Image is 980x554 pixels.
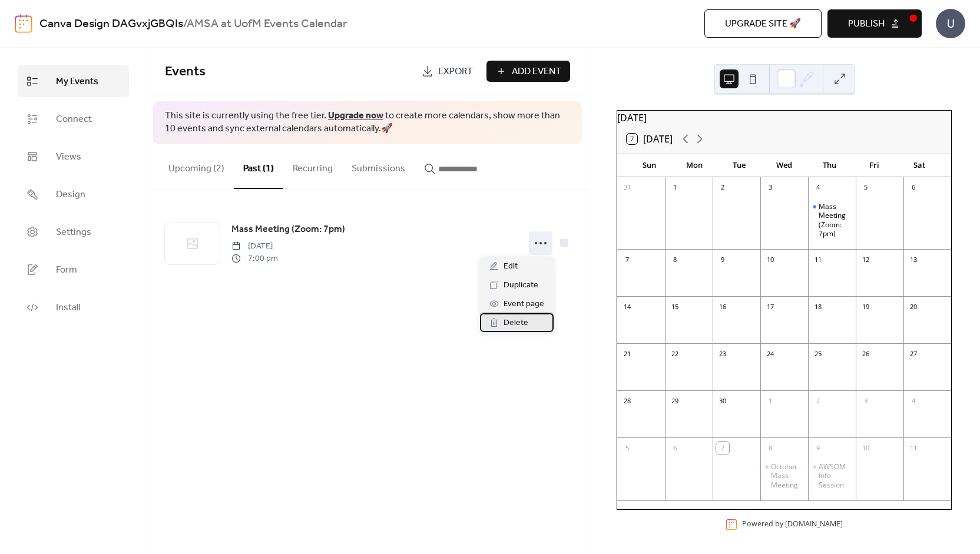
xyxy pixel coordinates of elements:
b: AMSA at UofM Events Calendar [187,13,347,35]
div: 27 [907,347,920,360]
span: 7:00 pm [231,253,278,265]
div: AWSOM Info Session [808,462,856,490]
div: 12 [859,253,872,266]
button: Past (1) [234,144,283,189]
div: 26 [859,347,872,360]
div: 4 [812,181,825,194]
div: 2 [716,181,729,194]
div: Sat [897,154,942,177]
span: Export [438,65,473,79]
div: 9 [716,253,729,266]
div: [DATE] [617,111,951,125]
span: Events [165,59,206,85]
div: 25 [812,347,825,360]
button: Upcoming (2) [159,144,234,188]
div: 10 [859,442,872,455]
div: October Mass Meeting [771,462,803,490]
a: Design [18,178,129,210]
a: Settings [18,216,129,248]
div: 24 [764,347,777,360]
a: My Events [18,65,129,97]
div: 17 [764,300,777,313]
div: Powered by [742,519,843,529]
button: Submissions [342,144,415,188]
div: 8 [764,442,777,455]
div: 6 [907,181,920,194]
div: 5 [859,181,872,194]
b: / [183,13,187,35]
div: AWSOM Info Session [819,462,851,490]
div: October Mass Meeting [760,462,808,490]
div: 21 [621,347,634,360]
a: Upgrade now [328,107,383,125]
span: Event page [504,297,544,311]
a: [DOMAIN_NAME] [785,519,843,529]
div: 11 [907,442,920,455]
span: Edit [504,260,518,274]
a: Install [18,291,129,323]
span: Add Event [512,65,561,79]
button: Recurring [283,144,342,188]
div: 31 [621,181,634,194]
div: 1 [668,181,681,194]
img: logo [15,14,32,33]
div: 23 [716,347,729,360]
div: 7 [621,253,634,266]
div: 5 [621,442,634,455]
button: Upgrade site 🚀 [704,9,822,38]
span: Upgrade site 🚀 [725,17,801,31]
div: 19 [859,300,872,313]
div: 3 [859,394,872,407]
span: Duplicate [504,278,538,293]
span: Mass Meeting (Zoom: 7pm) [231,223,345,237]
button: Publish [827,9,922,38]
div: 28 [621,394,634,407]
a: Mass Meeting (Zoom: 7pm) [231,222,345,237]
button: Add Event [486,61,570,82]
div: Wed [762,154,807,177]
div: 18 [812,300,825,313]
div: Sun [627,154,671,177]
div: Mon [672,154,717,177]
div: 9 [812,442,825,455]
a: Views [18,141,129,172]
div: U [936,9,965,38]
div: Fri [852,154,896,177]
span: My Events [56,75,98,89]
a: Canva Design DAGvxjGBQIs [39,13,183,35]
div: 16 [716,300,729,313]
div: 11 [812,253,825,266]
div: 4 [907,394,920,407]
div: 13 [907,253,920,266]
a: Export [413,61,482,82]
span: Connect [56,112,92,127]
div: 29 [668,394,681,407]
div: 8 [668,253,681,266]
span: Views [56,150,81,164]
div: 3 [764,181,777,194]
span: Publish [848,17,885,31]
div: 15 [668,300,681,313]
span: This site is currently using the free tier. to create more calendars, show more than 10 events an... [165,110,570,136]
span: Design [56,188,85,202]
div: Mass Meeting (Zoom: 7pm) [819,202,851,238]
div: 6 [668,442,681,455]
div: 30 [716,394,729,407]
div: 20 [907,300,920,313]
div: Thu [807,154,852,177]
span: Settings [56,225,91,240]
div: 10 [764,253,777,266]
div: 7 [716,442,729,455]
a: Form [18,254,129,286]
div: 14 [621,300,634,313]
span: Form [56,263,77,277]
span: Delete [504,316,528,330]
div: 22 [668,347,681,360]
button: 7[DATE] [623,131,677,147]
a: Connect [18,103,129,135]
span: Install [56,301,80,315]
div: Tue [717,154,762,177]
span: [DATE] [231,240,278,253]
div: Mass Meeting (Zoom: 7pm) [808,202,856,238]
